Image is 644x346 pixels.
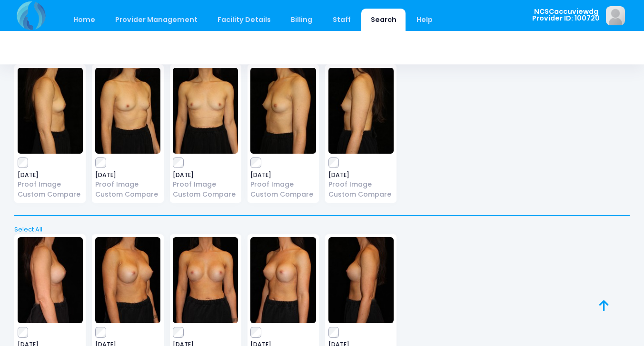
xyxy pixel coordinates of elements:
img: image [173,68,238,154]
img: image [18,237,83,323]
a: Search [361,9,406,31]
img: image [95,68,160,154]
span: [DATE] [328,172,394,178]
span: [DATE] [250,172,316,178]
span: [DATE] [173,172,238,178]
a: Proof Image [328,179,394,189]
a: Custom Compare [95,189,160,199]
a: Home [64,9,104,31]
a: Proof Image [250,179,316,189]
img: image [250,237,316,323]
a: Proof Image [173,179,238,189]
a: Staff [323,9,360,31]
a: Provider Management [106,9,207,31]
a: Proof Image [95,179,160,189]
a: Facility Details [208,9,280,31]
img: image [328,68,394,154]
img: image [250,68,316,154]
span: [DATE] [95,172,160,178]
a: Select All [11,225,633,234]
a: Custom Compare [18,189,83,199]
img: image [95,237,160,323]
img: image [173,237,238,323]
span: NCSCaccuviewdg Provider ID: 100720 [532,8,600,22]
a: Custom Compare [250,189,316,199]
a: Proof Image [18,179,83,189]
a: Help [407,9,442,31]
a: Billing [282,9,322,31]
span: [DATE] [18,172,83,178]
img: image [18,68,83,154]
a: Custom Compare [328,189,394,199]
img: image [606,6,625,25]
img: image [328,237,394,323]
a: Custom Compare [173,189,238,199]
